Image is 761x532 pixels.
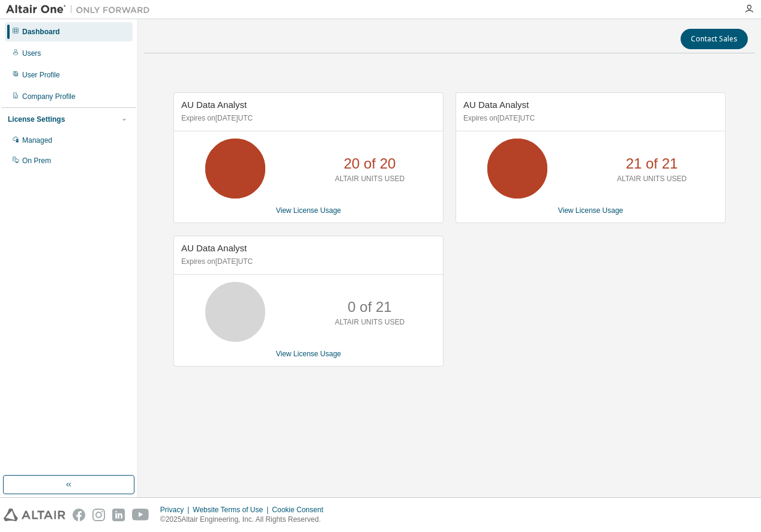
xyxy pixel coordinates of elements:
[22,136,52,145] div: Managed
[6,4,156,16] img: Altair One
[4,509,65,521] img: altair_logo.svg
[22,70,60,80] div: User Profile
[347,297,391,317] p: 0 of 21
[181,113,433,124] p: Expires on [DATE] UTC
[112,509,125,521] img: linkedin.svg
[92,509,105,521] img: instagram.svg
[617,174,687,184] p: ALTAIR UNITS USED
[463,100,529,110] span: AU Data Analyst
[22,156,51,166] div: On Prem
[276,206,341,215] a: View License Usage
[558,206,624,215] a: View License Usage
[276,350,341,358] a: View License Usage
[335,317,405,327] p: ALTAIR UNITS USED
[272,505,330,515] div: Cookie Consent
[193,505,272,515] div: Website Terms of Use
[73,509,85,521] img: facebook.svg
[22,27,60,37] div: Dashboard
[160,505,193,515] div: Privacy
[181,257,433,267] p: Expires on [DATE] UTC
[626,154,678,174] p: 21 of 21
[22,92,76,101] div: Company Profile
[132,509,149,521] img: youtube.svg
[8,115,65,124] div: License Settings
[463,113,715,124] p: Expires on [DATE] UTC
[344,154,396,174] p: 20 of 20
[160,515,331,525] p: © 2025 Altair Engineering, Inc. All Rights Reserved.
[335,174,405,184] p: ALTAIR UNITS USED
[681,29,748,49] button: Contact Sales
[181,100,247,110] span: AU Data Analyst
[22,49,41,58] div: Users
[181,243,247,253] span: AU Data Analyst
